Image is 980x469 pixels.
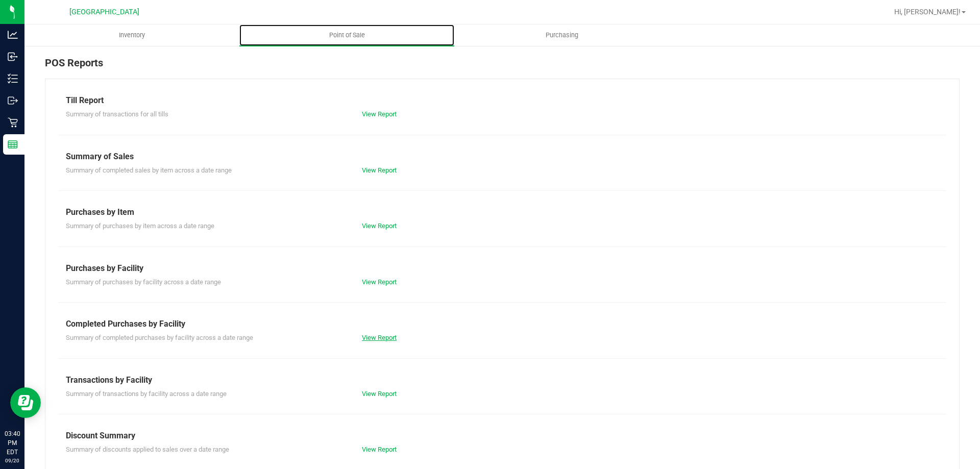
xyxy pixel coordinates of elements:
[66,334,253,341] span: Summary of completed purchases by facility across a date range
[8,139,18,150] inline-svg: Reports
[66,318,939,330] div: Completed Purchases by Facility
[66,390,227,398] span: Summary of transactions by facility across a date range
[8,117,18,128] inline-svg: Retail
[5,429,20,457] p: 03:40 PM EDT
[8,52,18,62] inline-svg: Inbound
[532,31,592,40] span: Purchasing
[10,387,41,418] iframe: Resource center
[315,31,379,40] span: Point of Sale
[66,430,939,442] div: Discount Summary
[5,457,20,464] p: 09/20
[69,8,139,16] span: [GEOGRAPHIC_DATA]
[66,206,939,218] div: Purchases by Item
[66,110,168,118] span: Summary of transactions for all tills
[454,24,669,46] a: Purchasing
[8,73,18,84] inline-svg: Inventory
[66,166,232,174] span: Summary of completed sales by item across a date range
[362,446,397,453] a: View Report
[66,94,939,107] div: Till Report
[24,24,239,46] a: Inventory
[362,110,397,118] a: View Report
[66,374,939,386] div: Transactions by Facility
[105,31,159,40] span: Inventory
[8,30,18,40] inline-svg: Analytics
[894,8,961,16] span: Hi, [PERSON_NAME]!
[66,278,221,286] span: Summary of purchases by facility across a date range
[362,222,397,230] a: View Report
[362,166,397,174] a: View Report
[45,55,960,79] div: POS Reports
[362,334,397,341] a: View Report
[8,95,18,106] inline-svg: Outbound
[66,151,939,163] div: Summary of Sales
[66,222,214,230] span: Summary of purchases by item across a date range
[66,446,229,453] span: Summary of discounts applied to sales over a date range
[362,278,397,286] a: View Report
[362,390,397,398] a: View Report
[66,262,939,275] div: Purchases by Facility
[239,24,454,46] a: Point of Sale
